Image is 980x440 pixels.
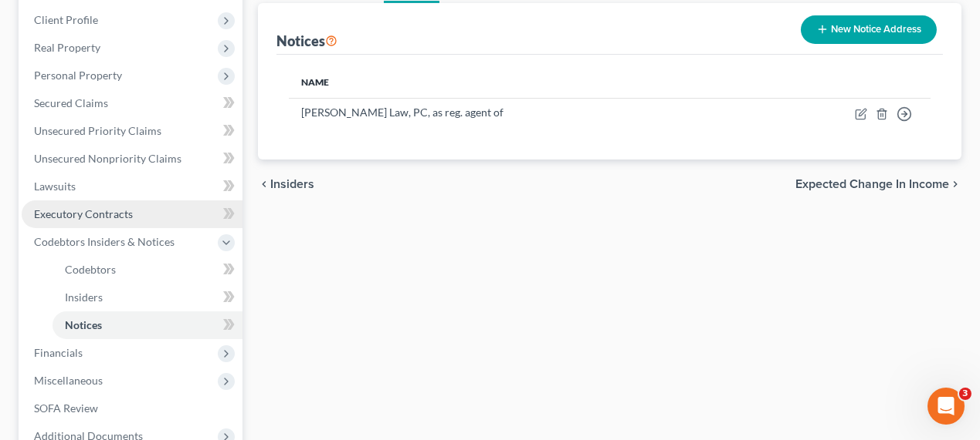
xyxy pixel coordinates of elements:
[258,178,270,190] i: chevron_left
[34,401,98,415] span: SOFA Review
[301,106,504,119] span: [PERSON_NAME] Law, PC, as reg. agent of
[53,311,242,339] a: Notices
[34,180,76,193] span: Lawsuits
[65,263,116,276] span: Codebtors
[270,178,314,190] span: Insiders
[34,207,133,220] span: Executory Contracts
[34,96,108,109] span: Secured Claims
[22,173,242,200] a: Lawsuits
[34,374,103,387] span: Miscellaneous
[22,117,242,145] a: Unsecured Priority Claims
[301,76,329,88] span: Name
[53,284,242,311] a: Insiders
[801,15,937,44] button: New Notice Address
[927,388,965,425] iframe: Intercom live chat
[795,178,949,190] span: Expected Change in Income
[65,318,102,331] span: Notices
[949,178,961,190] i: chevron_right
[34,152,181,165] span: Unsecured Nonpriority Claims
[65,291,103,304] span: Insiders
[34,124,161,137] span: Unsecured Priority Claims
[276,32,337,50] div: Notices
[795,178,961,190] button: Expected Change in Income chevron_right
[34,235,175,248] span: Codebtors Insiders & Notices
[959,388,972,400] span: 3
[22,145,242,173] a: Unsecured Nonpriority Claims
[22,200,242,228] a: Executory Contracts
[22,89,242,117] a: Secured Claims
[34,69,122,82] span: Personal Property
[53,256,242,284] a: Codebtors
[258,178,314,190] button: chevron_left Insiders
[34,346,83,359] span: Financials
[34,41,100,54] span: Real Property
[22,395,242,422] a: SOFA Review
[34,13,98,26] span: Client Profile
